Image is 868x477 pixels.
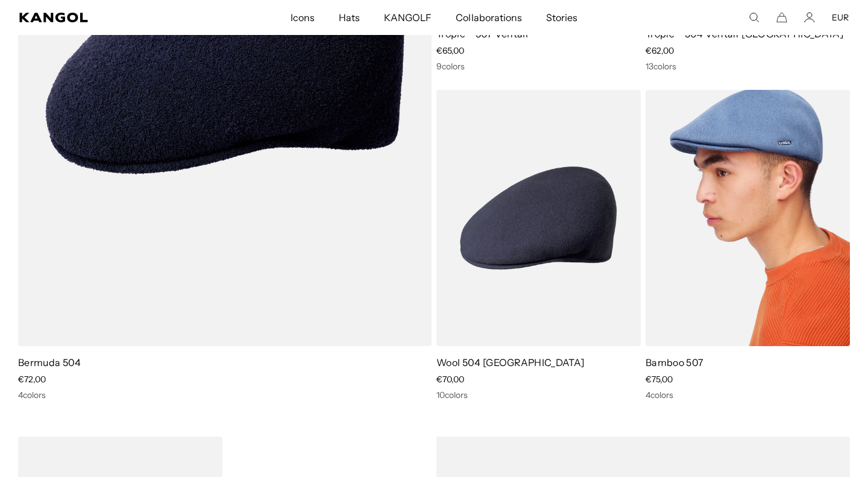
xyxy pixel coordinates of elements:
span: €70,00 [436,374,464,385]
span: €62,00 [646,45,674,56]
div: 9 colors [436,61,641,72]
a: Kangol [19,13,192,22]
div: 4 colors [18,390,432,400]
button: Cart [776,12,787,23]
summary: Search here [749,12,759,23]
img: Bamboo 507 [646,90,850,347]
div: 4 colors [646,390,850,400]
button: EUR [832,12,849,23]
a: Bamboo 507 [646,356,703,368]
a: Tropic™ 504 Ventair [GEOGRAPHIC_DATA] [646,28,843,40]
div: 13 colors [646,61,850,72]
span: €75,00 [646,374,673,385]
span: €65,00 [436,45,464,56]
a: Bermuda 504 [18,356,81,368]
a: Wool 504 [GEOGRAPHIC_DATA] [436,356,584,368]
a: Account [804,12,815,23]
img: Wool 504 USA [436,90,641,347]
a: Tropic™ 507 Ventair [436,28,529,40]
div: 10 colors [436,390,641,400]
span: €72,00 [18,374,46,385]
